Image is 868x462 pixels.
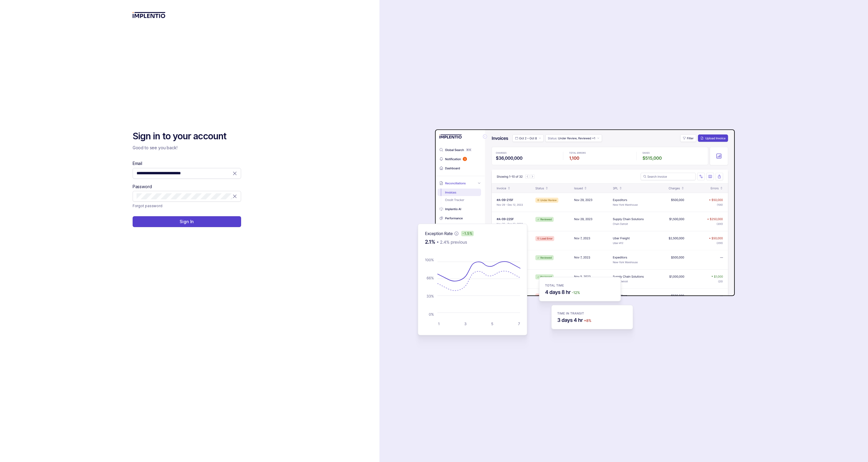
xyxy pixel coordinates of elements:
button: Sign In [133,216,241,227]
p: Forgot password [133,203,162,209]
h2: Sign in to your account [133,130,241,142]
p: Sign In [180,219,194,225]
p: Good to see you back! [133,145,241,151]
label: Email [133,160,142,166]
img: logo [133,12,165,18]
a: Link Forgot password [133,203,162,209]
label: Password [133,184,152,190]
img: signin-background.svg [397,110,737,352]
